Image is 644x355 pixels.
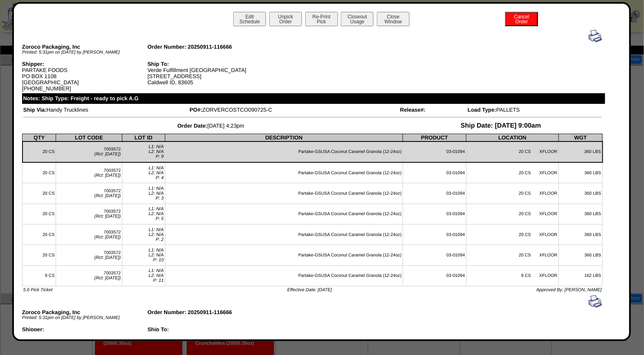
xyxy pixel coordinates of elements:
td: 7003572 [56,142,122,162]
span: L1: N/A L2: N/A P: 3 [149,186,164,201]
span: L1: N/A L2: N/A P: 11 [149,268,164,283]
td: 7003572 [56,183,122,204]
td: 7003572 [56,265,122,286]
td: Partake-GSUSA Coconut Caramel Granola (12-24oz) [165,204,403,224]
td: 20 CS XFLOOR [466,245,559,265]
span: (Rct: [DATE]) [95,193,121,198]
span: (Rct: [DATE]) [95,235,121,240]
td: 7003572 [56,224,122,245]
td: ZORVERCOSTCO090725-C [189,106,399,113]
td: Handy Trucklines [23,106,189,113]
th: LOT ID [122,134,165,142]
div: Shipper: [22,326,148,333]
td: 7003572 [56,204,122,224]
span: Approved By: [PERSON_NAME] [536,288,602,292]
div: Shipper: [22,61,148,67]
span: (Rct: [DATE]) [95,152,121,157]
td: 03-01094 [403,204,466,224]
td: 360 LBS [558,142,602,162]
div: Order Number: 20250911-116666 [147,309,273,315]
td: 9 CS [23,265,56,286]
a: CloseWindow [376,18,410,25]
td: 360 LBS [558,162,602,183]
td: 360 LBS [558,224,602,245]
td: 20 CS [23,183,56,204]
td: 9 CS XFLOOR [466,265,559,286]
th: QTY [23,134,56,142]
td: Partake-GSUSA Coconut Caramel Granola (12-24oz) [165,245,403,265]
th: LOT CODE [56,134,122,142]
td: 20 CS XFLOOR [466,224,559,245]
div: Zoroco Packaging, Inc [22,44,148,50]
td: PALLETS [467,106,602,113]
div: Notes: Ship Type: Freight - ready to pick A.G [22,93,605,104]
th: DESCRIPTION [165,134,403,142]
td: 20 CS [23,142,56,162]
td: 20 CS XFLOOR [466,162,559,183]
td: 20 CS XFLOOR [466,204,559,224]
span: Ship Date: [DATE] 9:00am [461,122,541,129]
span: Ship Via: [23,107,47,113]
button: CloseoutUsage [341,12,374,26]
div: PARTAKE FOODS PO BOX 1108 [GEOGRAPHIC_DATA] [PHONE_NUMBER] [22,61,148,92]
td: 20 CS [23,245,56,265]
button: UnpickOrder [269,12,302,26]
td: 162 LBS [558,265,602,286]
span: Load Type: [468,107,496,113]
div: Zoroco Packaging, Inc [22,309,148,315]
span: L1: N/A L2: N/A P: 4 [149,166,164,180]
span: L1: N/A L2: N/A P: 2 [149,227,164,242]
td: 03-01094 [403,265,466,286]
td: 7003572 [56,245,122,265]
td: 360 LBS [558,245,602,265]
td: [DATE] 4:23pm [23,122,399,130]
td: 360 LBS [558,204,602,224]
td: 03-01094 [403,162,466,183]
div: Verde Fulfillment [GEOGRAPHIC_DATA] [STREET_ADDRESS] Caldwell ID, 83605 [147,61,273,85]
td: 03-01094 [403,142,466,162]
button: EditSchedule [233,12,266,26]
img: print.gif [589,295,602,308]
td: 20 CS XFLOOR [466,183,559,204]
span: L1: N/A L2: N/A P: 5 [149,207,164,221]
td: 03-01094 [403,183,466,204]
span: Release#: [400,107,426,113]
td: Partake-GSUSA Coconut Caramel Granola (12-24oz) [165,142,403,162]
button: CancelOrder [505,12,538,26]
div: Ship To: [147,326,273,333]
button: Re-PrintPick [305,12,338,26]
span: (Rct: [DATE]) [95,214,121,219]
td: 7003572 [56,162,122,183]
div: Printed: 5:31pm on [DATE] by [PERSON_NAME] [22,50,148,55]
th: LOCATION [466,134,559,142]
button: CloseWindow [377,12,410,26]
td: 20 CS [23,204,56,224]
td: 20 CS [23,162,56,183]
span: (Rct: [DATE]) [95,255,121,260]
td: 360 LBS [558,183,602,204]
div: Ship To: [147,61,273,67]
span: Effective Date: [DATE] [287,288,332,292]
td: 03-01094 [403,245,466,265]
span: Order Date: [178,123,207,129]
td: 20 CS [23,224,56,245]
div: Printed: 5:31pm on [DATE] by [PERSON_NAME] [22,315,148,320]
span: (Rct: [DATE]) [95,173,121,178]
th: WGT [558,134,602,142]
td: 20 CS XFLOOR [466,142,559,162]
span: L1: N/A L2: N/A P: 10 [149,248,164,263]
th: PRODUCT [403,134,466,142]
td: Partake-GSUSA Coconut Caramel Granola (12-24oz) [165,265,403,286]
div: Verde Fulfillment [GEOGRAPHIC_DATA] [STREET_ADDRESS] Caldwell ID, 83605 [147,326,273,351]
td: 03-01094 [403,224,466,245]
img: print.gif [589,29,602,43]
span: L1: N/A L2: N/A P: 9 [149,144,164,159]
span: 5.6 Pick Ticket [23,288,52,292]
td: Partake-GSUSA Coconut Caramel Granola (12-24oz) [165,183,403,204]
td: Partake-GSUSA Coconut Caramel Granola (12-24oz) [165,224,403,245]
span: PO#: [189,107,202,113]
span: (Rct: [DATE]) [95,276,121,281]
td: Partake-GSUSA Coconut Caramel Granola (12-24oz) [165,162,403,183]
div: Order Number: 20250911-116666 [147,44,273,50]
